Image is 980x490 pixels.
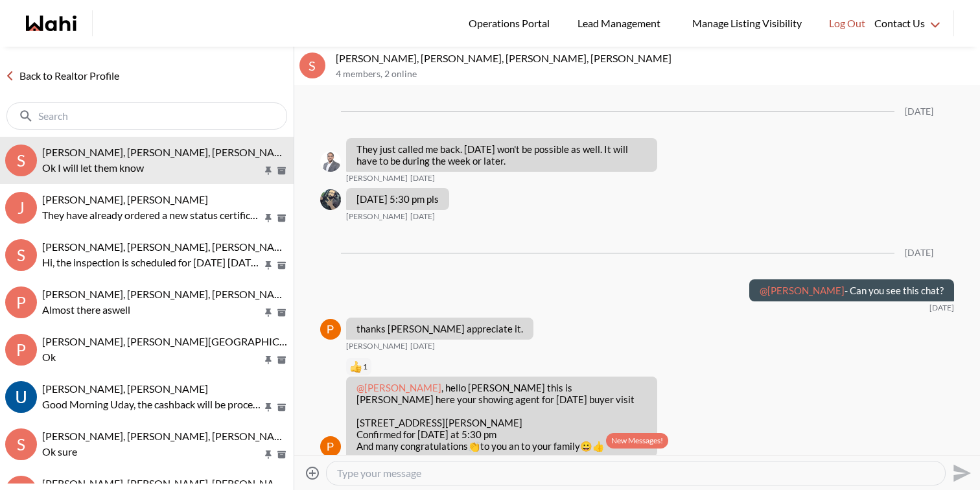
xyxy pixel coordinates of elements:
span: @[PERSON_NAME] [760,285,845,296]
p: thanks [PERSON_NAME] appreciate it. [356,323,523,334]
div: Paul Sharma [320,319,341,340]
img: U [5,381,37,413]
button: Archive [275,402,288,413]
p: Ok sure [42,444,262,460]
p: Hi, the inspection is scheduled for [DATE] [DATE] 1:30pm [42,255,262,270]
span: [PERSON_NAME] [346,341,408,351]
div: S [299,52,325,78]
span: Operations Portal [469,15,554,32]
div: Gautam Khanna [320,151,341,172]
div: P [5,334,37,366]
p: Good Morning Uday, the cashback will be processed [DATE] and you will get a confirmation email on... [42,397,262,412]
button: Archive [275,449,288,460]
img: P [320,436,341,457]
p: Ok I will let them know [42,160,262,176]
span: [PERSON_NAME], [PERSON_NAME], [PERSON_NAME] [42,430,293,442]
button: Reactions: like [350,362,367,372]
button: Pin [262,307,274,318]
div: S [5,145,37,176]
button: Archive [275,213,288,224]
span: [PERSON_NAME], [PERSON_NAME][GEOGRAPHIC_DATA] [42,335,313,347]
div: J [5,192,37,224]
button: Pin [262,260,274,271]
span: @[PERSON_NAME] [356,382,441,393]
time: 2025-08-31T19:51:25.563Z [410,211,435,222]
div: Saeid Kanani [320,189,341,210]
button: Archive [275,165,288,176]
button: Archive [275,307,288,318]
span: [PERSON_NAME], [PERSON_NAME], [PERSON_NAME] [42,288,293,300]
img: G [320,151,341,172]
button: Send [946,458,975,487]
button: Pin [262,213,274,224]
span: [PERSON_NAME] [346,211,408,222]
button: New Messages! [606,433,668,449]
button: Pin [262,165,274,176]
span: [PERSON_NAME] [346,173,408,183]
p: [PERSON_NAME], [PERSON_NAME], [PERSON_NAME], [PERSON_NAME] [336,52,975,65]
div: S [5,428,37,460]
button: Pin [262,402,274,413]
div: S [5,239,37,271]
p: 4 members , 2 online [336,69,975,80]
span: 👍 [592,440,605,452]
span: Log Out [829,15,865,32]
span: [PERSON_NAME], [PERSON_NAME] [42,382,208,395]
input: Search [38,110,258,122]
textarea: Type your message [337,467,935,480]
time: 2025-08-31T19:21:08.367Z [410,173,435,183]
time: 2025-09-01T21:23:36.341Z [410,341,435,351]
div: [DATE] [905,106,933,117]
span: Lead Management [577,15,665,32]
p: They just called me back. [DATE] won't be possible as well. It will have to be during the week or... [356,143,647,167]
p: Ok [42,349,262,365]
span: [PERSON_NAME], [PERSON_NAME], [PERSON_NAME], [PERSON_NAME], [PERSON_NAME] [42,240,463,253]
img: P [320,319,341,340]
p: They have already ordered a new status certificate. We should have it by [DATE] or [DATE] [42,207,262,223]
img: S [320,189,341,210]
time: 2025-09-01T21:21:39.514Z [929,303,954,313]
p: [DATE] 5:30 pm pls [356,193,439,205]
p: - Can you see this chat? [760,285,944,296]
button: Archive [275,260,288,271]
span: 👏 [468,440,480,452]
a: Wahi homepage [26,16,76,31]
p: [STREET_ADDRESS][PERSON_NAME] Confirmed for [DATE] at 5:30 pm And many congratulations to you an ... [356,417,647,452]
button: Pin [262,355,274,366]
span: Manage Listing Visibility [688,15,806,32]
div: P [5,286,37,318]
button: Archive [275,355,288,366]
p: , hello [PERSON_NAME] this is [PERSON_NAME] here your showing agent for [DATE] buyer visit [356,382,647,405]
button: Pin [262,449,274,460]
div: Paul Sharma [320,436,341,457]
span: [PERSON_NAME], [PERSON_NAME], [PERSON_NAME] [42,477,293,489]
span: 😀 [580,440,592,452]
div: Reaction list [346,356,662,377]
div: [DATE] [905,248,933,259]
span: [PERSON_NAME], [PERSON_NAME] [42,193,208,205]
span: 1 [363,362,367,372]
p: Almost there aswell [42,302,262,318]
div: Uday Kakkar, Faraz [5,381,37,413]
span: [PERSON_NAME], [PERSON_NAME], [PERSON_NAME], [PERSON_NAME] [42,146,378,158]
